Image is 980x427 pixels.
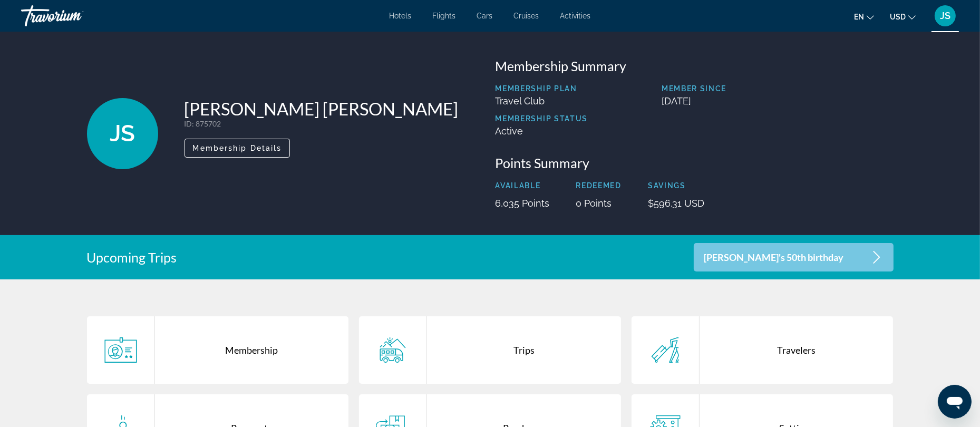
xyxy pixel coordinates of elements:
[185,119,459,128] p: : 875702
[433,12,456,20] a: Flights
[890,13,906,21] span: USD
[854,13,864,21] span: en
[359,316,621,384] a: Trips
[662,95,893,106] p: [DATE]
[704,253,844,262] p: [PERSON_NAME]'s 50th birthday
[938,385,972,419] iframe: Button to launch messaging window
[87,316,349,384] a: Membership
[110,120,135,147] span: JS
[662,84,893,93] p: Member Since
[890,9,916,24] button: Change currency
[496,125,588,137] p: Active
[496,181,550,190] p: Available
[576,198,622,209] p: 0 Points
[496,84,588,93] p: Membership Plan
[155,316,349,384] div: Membership
[185,98,459,119] h1: [PERSON_NAME] [PERSON_NAME]
[477,12,493,20] a: Cars
[185,119,192,128] span: ID
[576,181,622,190] p: Redeemed
[648,181,704,190] p: Savings
[496,58,894,74] h3: Membership Summary
[87,249,177,265] h2: Upcoming Trips
[514,12,539,20] a: Cruises
[694,243,894,271] a: [PERSON_NAME]'s 50th birthday
[632,316,894,384] a: Travelers
[854,9,874,24] button: Change language
[185,141,290,152] a: Membership Details
[932,5,959,27] button: User Menu
[496,95,588,106] p: Travel Club
[560,12,591,20] a: Activities
[193,144,282,152] span: Membership Details
[427,316,621,384] div: Trips
[700,316,894,384] div: Travelers
[496,114,588,123] p: Membership Status
[496,155,894,171] h3: Points Summary
[940,11,950,21] span: JS
[185,139,290,158] button: Membership Details
[390,12,412,20] a: Hotels
[496,198,550,209] p: 6,035 Points
[648,198,704,209] p: $596.31 USD
[21,2,127,30] a: Travorium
